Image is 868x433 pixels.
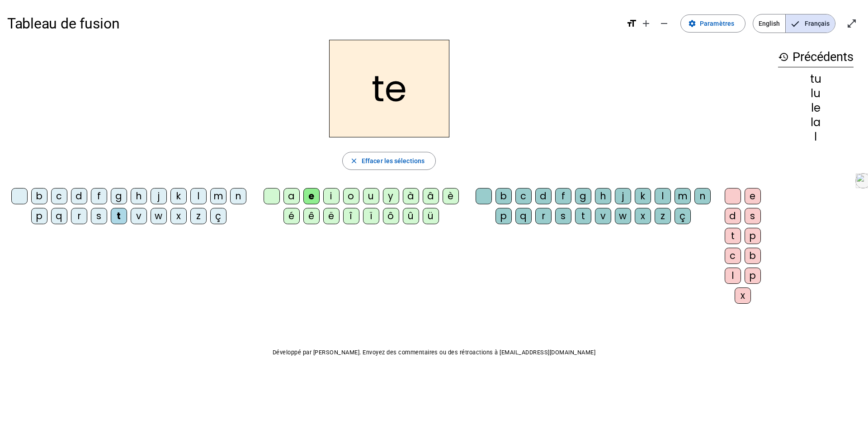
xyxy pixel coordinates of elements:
div: t [725,228,741,244]
div: d [725,208,741,224]
div: e [745,188,761,204]
p: Développé par [PERSON_NAME]. Envoyez des commentaires ou des rétroactions à [EMAIL_ADDRESS][DOMAI... [7,347,861,358]
div: à [403,188,419,204]
div: ô [383,208,399,224]
div: o [343,188,359,204]
div: s [745,208,761,224]
div: m [675,188,691,204]
span: Effacer les sélections [362,155,425,166]
div: â [423,188,439,204]
div: z [655,208,671,224]
div: ê [303,208,320,224]
div: c [515,188,532,204]
div: i [323,188,340,204]
div: x [635,208,651,224]
div: r [535,208,552,224]
button: Entrer en plein écran [843,14,861,33]
div: s [555,208,571,224]
button: Diminuer la taille de la police [655,14,673,33]
button: Effacer les sélections [342,152,436,170]
div: q [515,208,532,224]
div: t [111,208,127,224]
div: g [575,188,591,204]
div: ü [423,208,439,224]
div: a [283,188,300,204]
div: r [71,208,87,224]
div: ç [675,208,691,224]
div: x [170,208,187,224]
div: b [31,188,47,204]
div: ë [323,208,340,224]
mat-icon: remove [659,18,670,29]
span: Paramètres [700,18,734,29]
div: s [91,208,107,224]
div: n [694,188,711,204]
div: l [655,188,671,204]
div: m [210,188,226,204]
div: p [495,208,512,224]
div: b [745,248,761,264]
h3: Précédents [778,47,854,67]
div: lu [778,88,854,99]
div: p [745,228,761,244]
div: p [31,208,47,224]
div: g [111,188,127,204]
span: Français [786,14,835,33]
div: v [131,208,147,224]
div: h [131,188,147,204]
div: e [303,188,320,204]
mat-button-toggle-group: Language selection [753,14,835,33]
div: d [71,188,87,204]
h1: Tableau de fusion [7,9,619,38]
div: b [495,188,512,204]
div: ç [210,208,226,224]
div: j [615,188,631,204]
div: p [745,268,761,284]
div: f [91,188,107,204]
mat-icon: close [350,157,358,165]
div: c [725,248,741,264]
div: h [595,188,611,204]
span: English [753,14,785,33]
div: le [778,103,854,113]
div: q [51,208,67,224]
div: è [443,188,459,204]
div: u [363,188,379,204]
mat-icon: add [641,18,651,29]
div: î [343,208,359,224]
div: j [151,188,167,204]
div: z [190,208,207,224]
div: n [230,188,246,204]
div: l [190,188,207,204]
div: é [283,208,300,224]
div: tu [778,74,854,85]
div: f [555,188,571,204]
mat-icon: history [778,52,789,62]
div: l [778,132,854,142]
div: l [725,268,741,284]
div: û [403,208,419,224]
mat-icon: settings [688,19,696,28]
div: w [151,208,167,224]
div: t [575,208,591,224]
div: k [170,188,187,204]
button: Paramètres [680,14,745,33]
mat-icon: format_size [626,18,637,29]
h2: te [329,40,449,137]
div: c [51,188,67,204]
div: ï [363,208,379,224]
div: x [735,287,751,304]
div: k [635,188,651,204]
mat-icon: open_in_full [846,18,857,29]
div: la [778,117,854,128]
div: w [615,208,631,224]
div: v [595,208,611,224]
button: Augmenter la taille de la police [637,14,655,33]
div: y [383,188,399,204]
div: d [535,188,552,204]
